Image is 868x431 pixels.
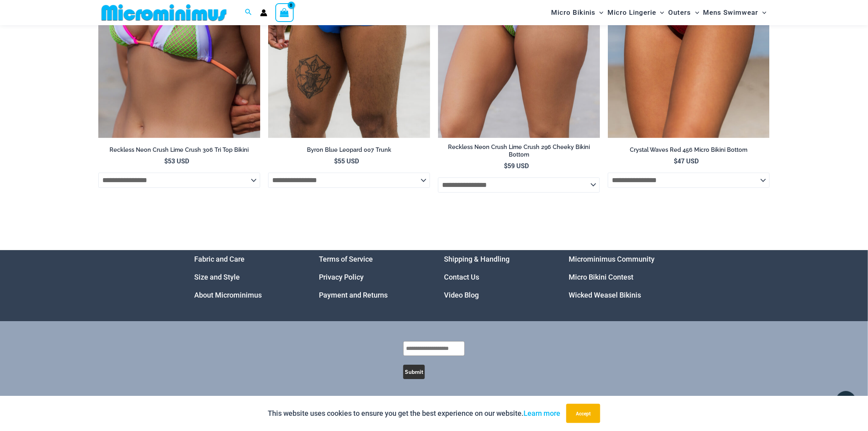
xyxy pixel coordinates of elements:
aside: Footer Widget 4 [569,250,674,304]
a: Micro BikinisMenu ToggleMenu Toggle [549,2,605,23]
a: Account icon link [260,9,267,16]
bdi: 47 USD [674,157,699,165]
h2: Byron Blue Leopard 007 Trunk [268,146,430,154]
span: Outers [669,2,691,23]
a: OutersMenu ToggleMenu Toggle [667,2,701,23]
bdi: 55 USD [334,157,359,165]
span: $ [674,157,677,165]
a: Reckless Neon Crush Lime Crush 296 Cheeky Bikini Bottom [438,143,600,161]
nav: Menu [444,250,549,304]
h2: Reckless Neon Crush Lime Crush 306 Tri Top Bikini [98,146,260,154]
h2: Crystal Waves Red 456 Micro Bikini Bottom [608,146,770,154]
a: Byron Blue Leopard 007 Trunk [268,146,430,157]
span: Menu Toggle [691,2,699,23]
button: Submit [403,365,425,379]
span: Mens Swimwear [703,2,759,23]
a: View Shopping Cart, empty [275,3,294,22]
a: Search icon link [245,8,252,18]
a: Reckless Neon Crush Lime Crush 306 Tri Top Bikini [98,146,260,157]
span: Menu Toggle [595,2,603,23]
a: Mens SwimwearMenu ToggleMenu Toggle [701,2,768,23]
a: Fabric and Care [194,255,245,263]
nav: Site Navigation [548,1,770,24]
span: Menu Toggle [656,2,664,23]
span: Micro Bikinis [551,2,595,23]
a: Video Blog [444,291,479,299]
a: Shipping & Handling [444,255,510,263]
a: Micro Bikini Contest [569,273,634,281]
span: Micro Lingerie [607,2,656,23]
span: $ [334,157,338,165]
bdi: 59 USD [504,161,529,170]
span: $ [164,157,168,165]
span: Menu Toggle [759,2,766,23]
a: Microminimus Community [569,255,655,263]
a: Size and Style [194,273,240,281]
span: $ [504,161,508,170]
button: Accept [566,404,600,423]
p: This website uses cookies to ensure you get the best experience on our website. [268,407,560,419]
h2: Reckless Neon Crush Lime Crush 296 Cheeky Bikini Bottom [438,143,600,158]
a: Privacy Policy [319,273,364,281]
a: About Microminimus [194,291,262,299]
bdi: 53 USD [164,157,189,165]
a: Crystal Waves Red 456 Micro Bikini Bottom [608,146,770,157]
img: MM SHOP LOGO FLAT [98,4,230,22]
nav: Menu [569,250,674,304]
nav: Menu [194,250,299,304]
a: Contact Us [444,273,479,281]
a: Payment and Returns [319,291,388,299]
nav: Menu [319,250,424,304]
aside: Footer Widget 2 [319,250,424,304]
a: Wicked Weasel Bikinis [569,291,641,299]
a: Learn more [524,409,560,417]
aside: Footer Widget 3 [444,250,549,304]
aside: Footer Widget 1 [194,250,299,304]
a: Micro LingerieMenu ToggleMenu Toggle [605,2,666,23]
a: Terms of Service [319,255,373,263]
